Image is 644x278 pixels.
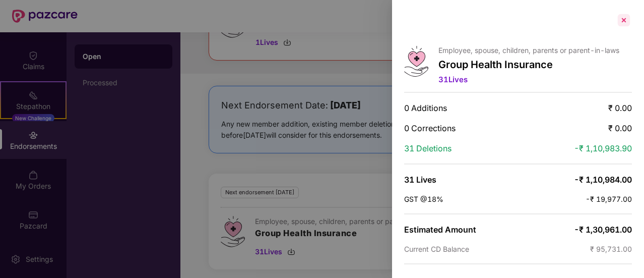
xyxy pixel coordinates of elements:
[586,195,632,203] span: -₹ 19,977.00
[404,225,476,235] span: Estimated Amount
[404,143,452,153] span: 31 Deletions
[608,123,632,133] span: ₹ 0.00
[438,59,619,71] p: Group Health Insurance
[590,245,632,253] span: ₹ 95,731.00
[438,46,619,54] p: Employee, spouse, children, parents or parent-in-laws
[574,143,632,153] span: -₹ 1,10,983.90
[608,103,632,113] span: ₹ 0.00
[404,195,443,203] span: GST @18%
[574,225,632,235] span: -₹ 1,30,961.00
[404,103,447,113] span: 0 Additions
[438,75,468,84] span: 31 Lives
[404,245,469,253] span: Current CD Balance
[404,123,456,133] span: 0 Corrections
[574,175,632,185] span: -₹ 1,10,984.00
[404,175,436,185] span: 31 Lives
[404,46,428,77] img: svg+xml;base64,PHN2ZyB4bWxucz0iaHR0cDovL3d3dy53My5vcmcvMjAwMC9zdmciIHdpZHRoPSI0Ny43MTQiIGhlaWdodD...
